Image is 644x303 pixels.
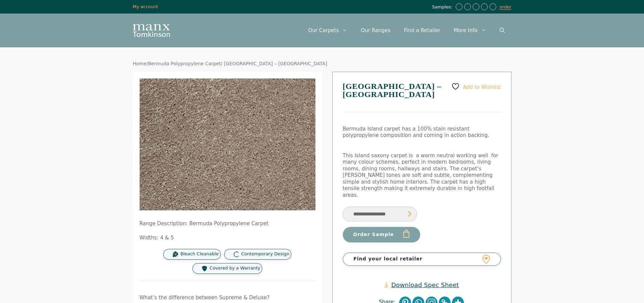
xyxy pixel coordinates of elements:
a: Our Ranges [354,20,397,41]
nav: Breadcrumb [133,61,511,67]
nav: Primary [302,20,511,41]
a: Find a Retailer [397,20,447,41]
a: Home [133,61,147,66]
span: Contemporary Design [241,251,290,257]
p: What’s the difference between Supreme & Deluxe? [140,295,315,301]
a: Our Carpets [302,20,354,41]
a: Add to Wishlist [451,82,501,91]
a: More Info [447,20,493,41]
a: order [500,4,511,10]
button: Order Sample [343,227,420,242]
span: Add to Wishlist [463,84,501,90]
span: Covered by a Warranty [210,265,260,271]
img: Manx Tomkinson [133,24,170,37]
a: My account [133,4,158,9]
span: Bermuda Island carpet has a 100% stain resistant polypropylene composition and coming in action b... [343,126,490,139]
h1: [GEOGRAPHIC_DATA] – [GEOGRAPHIC_DATA] [343,82,501,112]
span: Samples: [432,4,454,10]
p: Range Description: Bermuda Polypropylene Carpet [140,220,315,227]
span: Bleach Cleanable [181,251,219,257]
a: Download Spec Sheet [384,281,459,289]
a: Find your local retailer [343,253,501,265]
img: Bermuda Island [140,78,315,210]
p: Widths: 4 & 5 [140,235,315,241]
span: This Island saxony carpet is a warm neutral working well for many colour schemes, perfect in mode... [343,153,498,198]
a: Bermuda Polypropylene Carpet [148,61,221,66]
a: Open Search Bar [493,20,511,41]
